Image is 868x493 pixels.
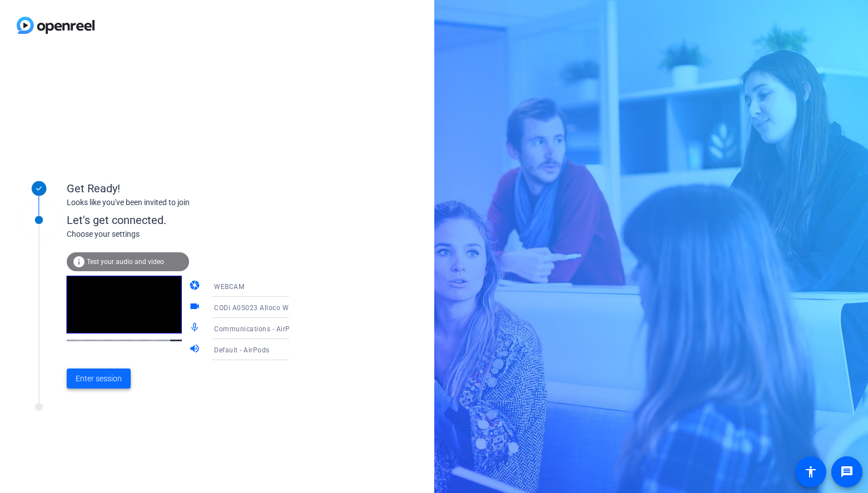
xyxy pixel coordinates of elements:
div: Looks like you've been invited to join [67,197,289,208]
span: Default - AirPods [214,346,270,354]
mat-icon: camera [189,280,202,293]
mat-icon: mic_none [189,322,202,335]
mat-icon: accessibility [804,465,817,479]
mat-icon: volume_up [189,343,202,356]
mat-icon: info [72,255,86,268]
span: CODi A05023 Alloco Webcam (0bda:5803) [214,303,353,312]
span: WEBCAM [214,283,244,291]
span: Test your audio and video [87,258,164,266]
button: Enter session [67,368,131,389]
div: Get Ready! [67,180,289,197]
mat-icon: message [840,465,854,479]
mat-icon: videocam [189,301,202,314]
span: Enter session [76,373,122,385]
span: Communications - AirPods [214,324,302,333]
div: Choose your settings [67,228,312,240]
div: Let's get connected. [67,212,312,228]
